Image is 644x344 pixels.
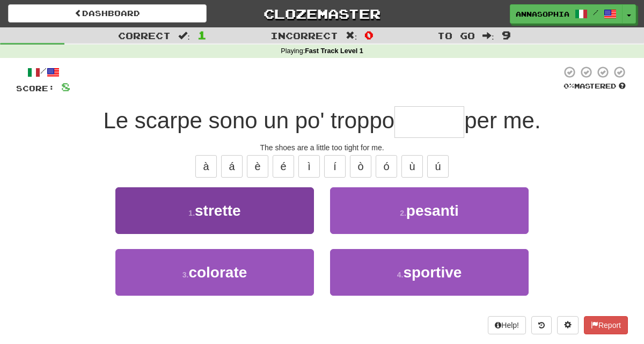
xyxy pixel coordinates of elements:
[188,209,195,217] small: 1 .
[516,9,569,19] span: AnnaSophia
[563,82,574,90] span: 0 %
[350,155,371,178] button: ò
[115,187,314,234] button: 1.strette
[364,28,374,41] span: 0
[273,155,294,178] button: é
[270,30,338,41] span: Incorrect
[397,270,404,279] small: 4 .
[247,155,268,178] button: è
[593,9,598,16] span: /
[401,155,423,178] button: ù
[464,108,540,133] span: per me.
[406,202,459,219] span: pesanti
[178,31,190,40] span: :
[103,108,394,133] span: Le scarpe sono un po' troppo
[400,209,406,217] small: 2 .
[488,316,526,334] button: Help!
[61,80,70,93] span: 8
[195,202,241,219] span: strette
[561,82,628,91] div: Mastered
[330,249,529,296] button: 4.sportive
[115,249,314,296] button: 3.colorate
[16,142,628,153] div: The shoes are a little too tight for me.
[182,270,189,279] small: 3 .
[16,84,55,93] span: Score:
[376,155,397,178] button: ó
[531,316,552,334] button: Round history (alt+y)
[482,31,494,40] span: :
[221,155,243,178] button: á
[330,187,529,234] button: 2.pesanti
[197,28,207,41] span: 1
[346,31,357,40] span: :
[305,47,363,55] strong: Fast Track Level 1
[8,4,207,23] a: Dashboard
[437,30,475,41] span: To go
[298,155,320,178] button: ì
[502,28,511,41] span: 9
[510,4,623,24] a: AnnaSophia /
[188,264,247,281] span: colorate
[427,155,449,178] button: ú
[403,264,462,281] span: sportive
[195,155,217,178] button: à
[324,155,346,178] button: í
[223,4,421,23] a: Clozemaster
[118,30,171,41] span: Correct
[16,65,70,79] div: /
[584,316,628,334] button: Report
